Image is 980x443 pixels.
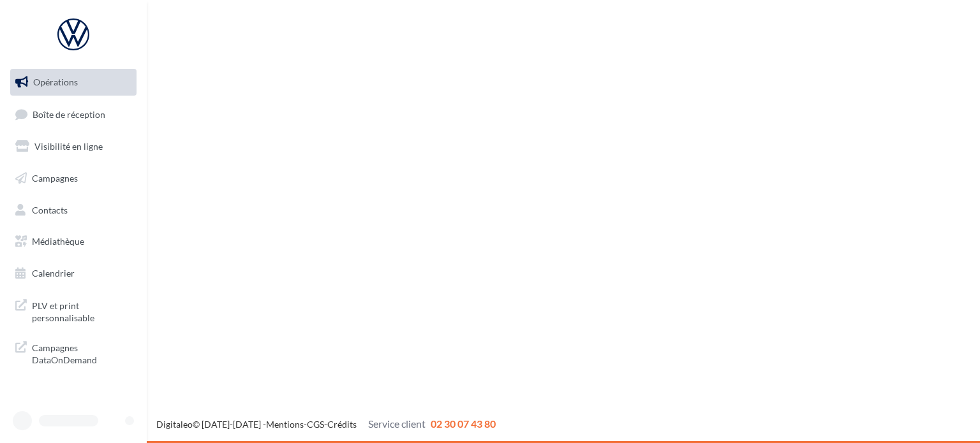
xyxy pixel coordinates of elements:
span: Médiathèque [32,236,84,247]
a: Médiathèque [8,228,139,255]
span: Service client [368,418,426,430]
span: Boîte de réception [33,108,105,119]
span: Campagnes [32,173,78,184]
span: Calendrier [32,268,75,279]
a: Campagnes [8,165,139,192]
span: Visibilité en ligne [34,141,103,152]
a: Crédits [327,419,357,430]
span: © [DATE]-[DATE] - - - [156,419,496,430]
a: Campagnes DataOnDemand [8,334,139,372]
span: PLV et print personnalisable [32,297,131,324]
a: Boîte de réception [8,101,139,128]
span: 02 30 07 43 80 [431,418,496,430]
a: PLV et print personnalisable [8,292,139,330]
a: CGS [307,419,324,430]
a: Visibilité en ligne [8,133,139,160]
a: Digitaleo [156,419,193,430]
a: Mentions [266,419,304,430]
span: Campagnes DataOnDemand [32,339,131,367]
span: Opérations [33,76,78,87]
a: Calendrier [8,260,139,287]
a: Opérations [8,69,139,96]
span: Contacts [32,204,68,215]
a: Contacts [8,197,139,224]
